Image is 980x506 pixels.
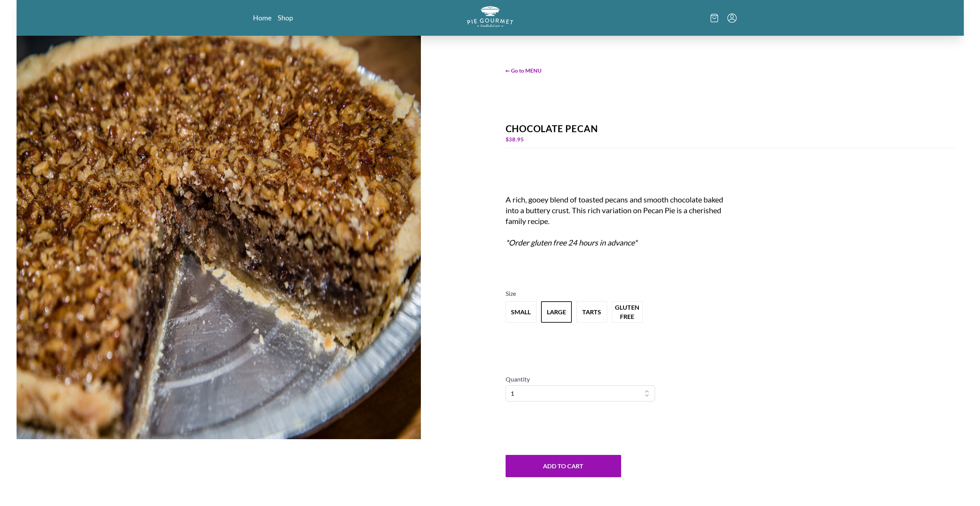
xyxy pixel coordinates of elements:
[467,6,513,27] img: logo
[506,134,955,145] div: $ 38.95
[506,238,637,247] em: *Order gluten free 24 hours in advance*
[278,13,293,22] a: Shop
[506,301,536,323] button: Variant Swatch
[612,301,643,323] button: Variant Swatch
[506,375,530,383] span: Quantity
[541,301,572,323] button: Variant Swatch
[506,123,955,134] div: Chocolate Pecan
[727,13,737,23] button: Menu
[576,301,607,323] button: Variant Swatch
[506,290,516,297] span: Size
[506,455,621,477] button: Add to Cart
[467,6,513,30] a: Logo
[506,66,955,75] span: ← Go to MENU
[253,13,271,22] a: Home
[506,194,727,248] div: A rich, gooey blend of toasted pecans and smooth chocolate baked into a buttery crust. This rich ...
[506,385,655,401] select: Quantity
[17,36,421,439] img: Product Image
